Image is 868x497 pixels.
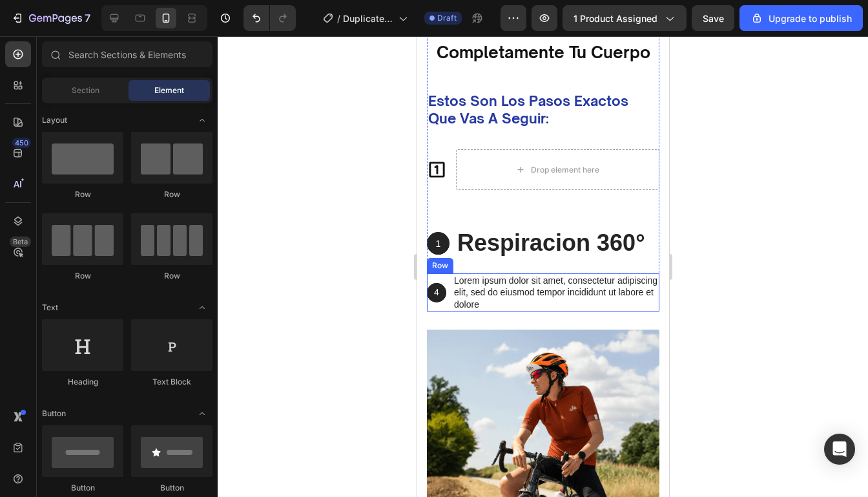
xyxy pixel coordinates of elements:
p: 1 [11,202,31,213]
button: 7 [5,5,96,31]
strong: ° [218,193,227,220]
span: / [337,12,340,25]
div: Row [131,189,212,200]
p: 4 [11,250,28,262]
div: Row [42,270,123,282]
span: Text [42,302,58,313]
div: Drop element here [114,129,182,139]
span: Toggle open [192,110,212,131]
span: Element [154,85,184,96]
div: 450 [12,138,31,148]
div: Open Intercom Messenger [824,434,855,465]
p: Respiracion 360 [40,192,228,222]
div: Button [131,482,212,494]
button: 1 product assigned [563,5,687,31]
span: Toggle open [192,297,212,318]
div: Rich Text Editor. Editing area: main [39,191,229,224]
div: Button [42,482,123,494]
span: Section [72,85,99,96]
div: Row [42,189,123,200]
span: Duplicate from VSL page ATLAS POSTURAL [343,12,393,25]
div: Row [12,224,34,235]
span: 1 product assigned [573,12,657,25]
div: Text Block [131,376,212,388]
p: 7 [85,10,90,26]
span: Layout [42,114,67,126]
p: Lorem ipsum dolor sit amet, consectetur adipiscing elit, sed do eiusmod tempor incididunt ut labo... [37,238,241,274]
div: Row [131,270,212,282]
span: Button [42,408,66,419]
div: Heading [42,376,123,388]
span: Toggle open [192,403,212,424]
div: Background Image [10,247,29,266]
div: Background Image [10,196,32,218]
input: Search Sections & Elements [42,41,212,67]
span: Save [703,13,724,24]
span: Draft [437,12,457,24]
div: Undo/Redo [243,5,296,31]
button: Save [692,5,734,31]
button: Upgrade to publish [739,5,863,31]
iframe: Design area [417,36,669,497]
div: Upgrade to publish [750,12,852,25]
span: estos son los pasos exactos que vas a seguir: [11,56,211,90]
div: Beta [10,237,31,247]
